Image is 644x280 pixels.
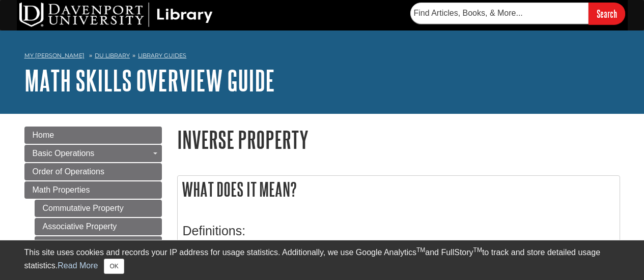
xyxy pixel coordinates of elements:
[33,149,95,158] span: Basic Operations
[24,163,162,180] a: Order of Operations
[24,49,620,65] nav: breadcrumb
[183,224,614,238] h3: Definitions:
[24,246,620,274] div: This site uses cookies and records your IP address for usage statistics. Additionally, we use Goo...
[35,200,162,217] a: Commutative Property
[410,3,589,24] input: Find Articles, Books, & More...
[19,3,213,27] img: DU Library
[473,246,482,254] sup: TM
[138,52,186,59] a: Library Guides
[177,127,620,152] h1: Inverse Property
[58,261,98,270] a: Read More
[589,3,625,24] input: Search
[33,185,90,194] span: Math Properties
[410,3,625,24] form: Searches DU Library's articles, books, and more
[24,145,162,162] a: Basic Operations
[33,167,104,176] span: Order of Operations
[35,236,162,254] a: Distributive Property
[24,127,162,144] a: Home
[416,246,425,254] sup: TM
[24,181,162,199] a: Math Properties
[24,51,85,60] a: My [PERSON_NAME]
[95,52,130,59] a: DU Library
[35,218,162,235] a: Associative Property
[104,259,124,274] button: Close
[178,176,620,203] h2: What does it mean?
[24,65,275,96] a: Math Skills Overview Guide
[33,131,54,139] span: Home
